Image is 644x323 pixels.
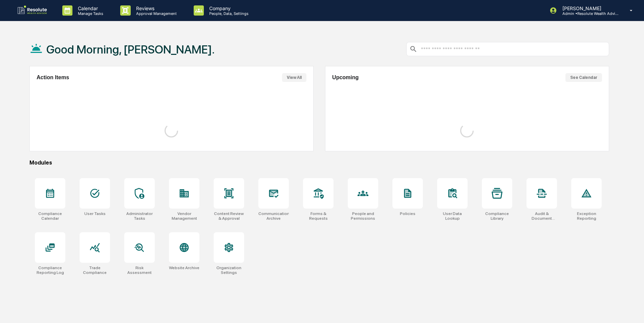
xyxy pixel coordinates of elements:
p: Company [204,5,252,11]
img: logo [16,5,49,16]
div: Policies [400,211,415,216]
div: User Tasks [84,211,106,216]
div: Website Archive [169,265,199,270]
p: Calendar [72,5,107,11]
div: Risk Assessment [124,265,155,275]
div: Trade Compliance [80,265,110,275]
div: Organization Settings [214,265,244,275]
div: Compliance Reporting Log [35,265,65,275]
div: Compliance Library [482,211,512,221]
div: Administrator Tasks [124,211,155,221]
p: Admin • Resolute Wealth Advisor [557,11,620,16]
div: Modules [29,159,609,166]
h2: Action Items [37,74,69,81]
div: Exception Reporting [571,211,602,221]
div: Content Review & Approval [214,211,244,221]
div: Vendor Management [169,211,199,221]
h1: Good Morning, [PERSON_NAME]. [46,43,215,56]
p: Approval Management [131,11,180,16]
p: Manage Tasks [72,11,107,16]
div: Communications Archive [258,211,289,221]
div: Compliance Calendar [35,211,65,221]
div: Forms & Requests [303,211,334,221]
div: People and Permissions [348,211,378,221]
div: User Data Lookup [437,211,468,221]
h2: Upcoming [332,74,359,81]
p: [PERSON_NAME] [557,5,620,11]
p: People, Data, Settings [204,11,252,16]
div: Audit & Document Logs [527,211,557,221]
p: Reviews [131,5,180,11]
button: View All [282,73,306,82]
button: See Calendar [565,73,602,82]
